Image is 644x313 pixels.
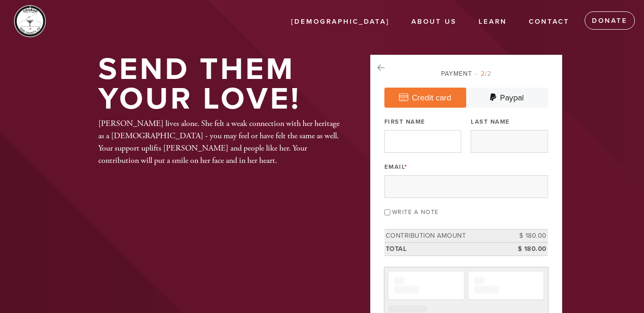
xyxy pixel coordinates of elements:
a: Contact [522,13,576,31]
a: Paypal [466,88,548,108]
a: About us [404,13,463,31]
td: $ 180.00 [507,230,548,243]
span: /2 [475,70,491,78]
a: Learn [472,13,514,31]
h1: Send them your love! [98,55,341,114]
label: Email [384,163,408,171]
img: chabad_eirie_jc_white.png [14,5,46,37]
span: This field is required. [404,163,408,171]
span: 2 [481,70,485,78]
label: Write a note [392,209,439,216]
td: Contribution Amount [384,230,507,243]
a: [DEMOGRAPHIC_DATA] [284,13,396,31]
div: Payment [384,69,548,78]
label: Last Name [471,118,510,126]
td: Total [384,242,507,256]
label: First Name [384,118,426,126]
div: [PERSON_NAME] lives alone. She felt a weak connection with her heritage as a [DEMOGRAPHIC_DATA] -... [98,117,341,167]
a: Donate [585,11,635,30]
a: Credit card [384,88,466,108]
td: $ 180.00 [507,242,548,256]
